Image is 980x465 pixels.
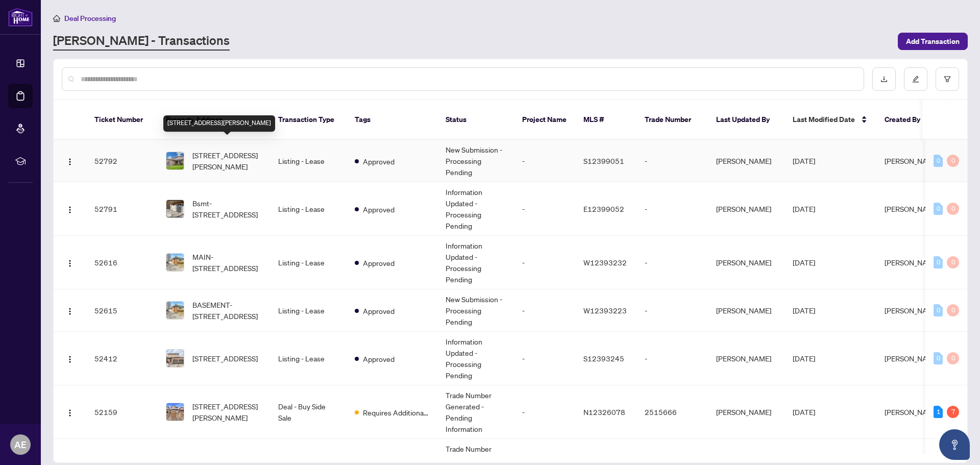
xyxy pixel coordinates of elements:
[583,306,627,315] span: W12393223
[947,352,959,364] div: 0
[163,115,275,132] div: [STREET_ADDRESS][PERSON_NAME]
[583,407,625,417] span: N12326078
[514,182,575,236] td: -
[708,236,785,289] td: [PERSON_NAME]
[62,153,78,169] button: Logo
[708,100,785,140] th: Last Updated By
[880,76,888,83] span: download
[437,332,514,385] td: Information Updated - Processing Pending
[437,140,514,182] td: New Submission - Processing Pending
[192,150,262,172] span: [STREET_ADDRESS][PERSON_NAME]
[437,182,514,236] td: Information Updated - Processing Pending
[62,302,78,319] button: Logo
[793,114,855,125] span: Last Modified Date
[86,236,158,289] td: 52616
[166,200,184,217] img: thumbnail-img
[934,155,943,167] div: 0
[885,156,940,165] span: [PERSON_NAME]
[885,258,940,267] span: [PERSON_NAME]
[192,353,258,364] span: [STREET_ADDRESS]
[437,236,514,289] td: Information Updated - Processing Pending
[934,203,943,215] div: 0
[192,299,262,322] span: BASEMENT-[STREET_ADDRESS]
[166,403,184,421] img: thumbnail-img
[583,204,624,213] span: E12399052
[66,259,74,267] img: Logo
[636,332,708,385] td: -
[514,236,575,289] td: -
[86,289,158,332] td: 52615
[86,100,158,140] th: Ticket Number
[166,152,184,169] img: thumbnail-img
[583,354,624,363] span: S12393245
[898,33,968,50] button: Add Transaction
[793,354,815,363] span: [DATE]
[934,352,943,364] div: 0
[514,140,575,182] td: -
[86,140,158,182] td: 52792
[885,306,940,315] span: [PERSON_NAME]
[62,201,78,217] button: Logo
[708,289,785,332] td: [PERSON_NAME]
[86,332,158,385] td: 52412
[62,404,78,420] button: Logo
[885,407,940,417] span: [PERSON_NAME]
[906,33,960,50] span: Add Transaction
[192,251,262,274] span: MAIN-[STREET_ADDRESS]
[947,256,959,268] div: 0
[575,100,636,140] th: MLS #
[363,407,429,418] span: Requires Additional Docs
[514,289,575,332] td: -
[708,332,785,385] td: [PERSON_NAME]
[363,257,395,268] span: Approved
[514,100,575,140] th: Project Name
[636,385,708,439] td: 2515666
[636,289,708,332] td: -
[166,302,184,319] img: thumbnail-img
[66,158,74,166] img: Logo
[66,206,74,214] img: Logo
[270,140,347,182] td: Listing - Lease
[347,100,437,140] th: Tags
[885,204,940,213] span: [PERSON_NAME]
[86,385,158,439] td: 52159
[636,140,708,182] td: -
[192,401,262,423] span: [STREET_ADDRESS][PERSON_NAME]
[934,304,943,316] div: 0
[270,100,347,140] th: Transaction Type
[53,15,60,22] span: home
[936,67,959,91] button: filter
[708,385,785,439] td: [PERSON_NAME]
[62,350,78,366] button: Logo
[785,100,876,140] th: Last Modified Date
[270,332,347,385] td: Listing - Lease
[14,437,27,452] span: AE
[885,354,940,363] span: [PERSON_NAME]
[166,350,184,367] img: thumbnail-img
[708,140,785,182] td: [PERSON_NAME]
[270,182,347,236] td: Listing - Lease
[636,100,708,140] th: Trade Number
[166,254,184,271] img: thumbnail-img
[363,204,395,215] span: Approved
[947,406,959,418] div: 7
[437,385,514,439] td: Trade Number Generated - Pending Information
[793,156,815,165] span: [DATE]
[793,258,815,267] span: [DATE]
[363,353,395,364] span: Approved
[270,236,347,289] td: Listing - Lease
[583,258,627,267] span: W12393232
[947,304,959,316] div: 0
[270,385,347,439] td: Deal - Buy Side Sale
[514,332,575,385] td: -
[66,355,74,363] img: Logo
[636,182,708,236] td: -
[636,236,708,289] td: -
[793,407,815,417] span: [DATE]
[912,76,919,83] span: edit
[583,156,624,165] span: S12399051
[192,198,262,220] span: Bsmt-[STREET_ADDRESS]
[66,409,74,417] img: Logo
[939,429,970,460] button: Open asap
[64,14,116,23] span: Deal Processing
